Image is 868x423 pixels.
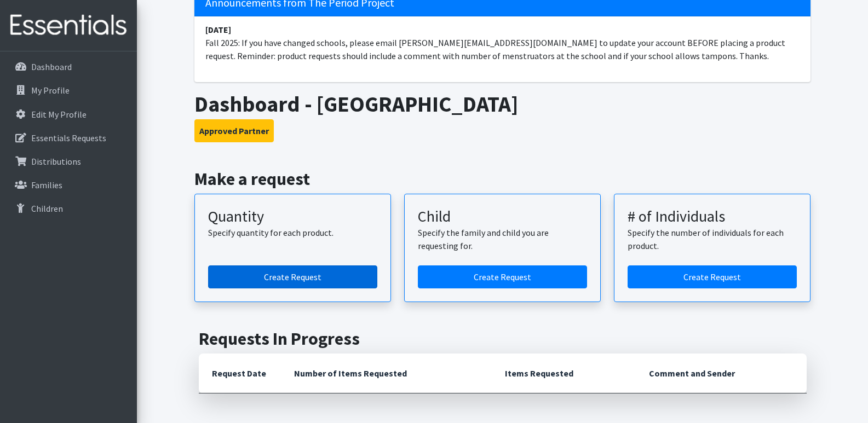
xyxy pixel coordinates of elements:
[31,61,72,72] p: Dashboard
[31,132,106,143] p: Essentials Requests
[636,354,806,393] th: Comment and Sender
[492,354,636,393] th: Items Requested
[199,354,281,393] th: Request Date
[4,150,133,172] a: Distributions
[418,226,587,252] p: Specify the family and child you are requesting for.
[31,85,70,96] p: My Profile
[4,7,133,44] img: HumanEssentials
[4,198,133,219] a: Children
[628,226,797,252] p: Specify the number of individuals for each product.
[208,207,377,226] h3: Quantity
[208,265,377,288] a: Create a request by quantity
[31,203,63,214] p: Children
[4,79,133,101] a: My Profile
[4,127,133,149] a: Essentials Requests
[4,56,133,78] a: Dashboard
[31,109,87,120] p: Edit My Profile
[418,207,587,226] h3: Child
[208,226,377,239] p: Specify quantity for each product.
[31,179,62,190] p: Families
[628,207,797,226] h3: # of Individuals
[281,354,492,393] th: Number of Items Requested
[4,103,133,125] a: Edit My Profile
[194,16,810,69] li: Fall 2025: If you have changed schools, please email [PERSON_NAME][EMAIL_ADDRESS][DOMAIN_NAME] to...
[628,265,797,288] a: Create a request by number of individuals
[418,265,587,288] a: Create a request for a child or family
[194,169,810,189] h2: Make a request
[199,328,807,349] h2: Requests In Progress
[4,174,133,196] a: Families
[205,24,231,35] strong: [DATE]
[194,119,274,142] button: Approved Partner
[31,156,81,167] p: Distributions
[194,91,810,117] h1: Dashboard - [GEOGRAPHIC_DATA]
